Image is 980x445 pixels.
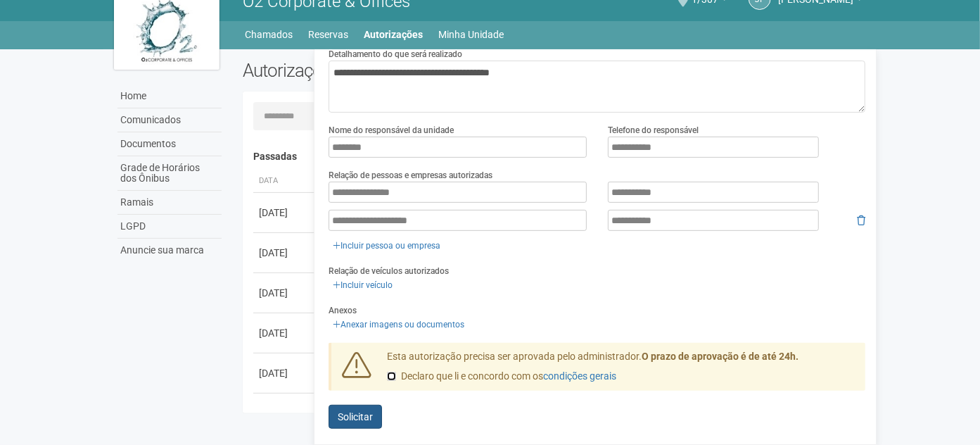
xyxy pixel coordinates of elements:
a: Ramais [117,191,222,215]
div: [DATE] [259,246,311,260]
h2: Autorizações [243,60,544,81]
i: Remover [857,215,865,225]
label: Relação de veículos autorizados [329,265,449,277]
div: [DATE] [259,286,311,300]
span: Solicitar [338,411,373,422]
a: Incluir pessoa ou empresa [329,238,445,253]
a: Grade de Horários dos Ônibus [117,156,222,191]
a: Documentos [117,132,222,156]
div: [DATE] [259,366,311,380]
label: Relação de pessoas e empresas autorizadas [329,169,492,182]
div: [DATE] [259,326,311,340]
a: Anuncie sua marca [117,239,222,262]
label: Declaro que li e concordo com os [387,370,616,384]
input: Declaro que li e concordo com oscondições gerais [387,372,396,381]
h4: Passadas [253,151,856,162]
a: Chamados [246,25,293,44]
a: condições gerais [543,370,616,382]
a: LGPD [117,215,222,239]
a: Reservas [309,25,349,44]
label: Nome do responsável da unidade [329,124,454,137]
a: Incluir veículo [329,277,397,293]
label: Detalhamento do que será realizado [329,48,462,61]
a: Home [117,84,222,108]
a: Comunicados [117,108,222,132]
label: Telefone do responsável [608,124,699,137]
a: Anexar imagens ou documentos [329,317,469,332]
strong: O prazo de aprovação é de até 24h. [642,351,798,362]
a: Autorizações [364,25,424,44]
div: [DATE] [259,206,311,220]
label: Anexos [329,304,357,317]
a: Minha Unidade [439,25,504,44]
button: Solicitar [329,405,382,429]
th: Data [253,170,317,193]
div: Esta autorização precisa ser aprovada pelo administrador. [376,350,866,391]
